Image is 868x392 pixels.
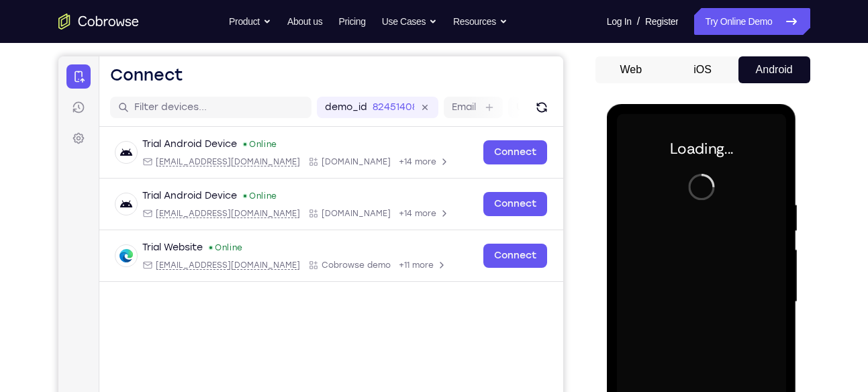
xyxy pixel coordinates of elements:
span: +14 more [340,100,378,111]
a: About us [287,8,322,35]
span: android@example.com [97,100,242,111]
span: +14 more [340,152,378,162]
span: Cobrowse.io [263,152,332,162]
span: Cobrowse demo [263,203,332,214]
div: App [250,152,332,162]
span: +11 more [340,203,375,214]
a: Try Online Demo [694,8,810,35]
div: Trial Android Device [84,81,179,95]
div: Trial Website [84,185,144,198]
div: App [250,100,332,111]
button: Resources [453,8,508,35]
a: Connect [425,187,489,211]
div: Online [184,83,219,93]
div: Email [84,152,242,162]
div: Open device details [41,122,505,174]
span: / [637,13,640,30]
div: New devices found. [185,87,188,89]
button: Use Cases [382,8,437,35]
div: New devices found. [151,190,154,193]
span: Cobrowse.io [263,100,332,111]
button: Web [595,56,667,83]
div: Online [184,134,219,145]
div: App [250,203,332,214]
a: Connect [425,84,489,108]
div: Online [150,186,185,197]
a: Connect [425,136,489,160]
a: Pricing [338,8,365,35]
span: web@example.com [97,203,242,214]
div: Email [84,100,242,111]
button: Product [229,8,271,35]
div: Trial Android Device [84,133,179,146]
a: Go to the home page [58,13,139,30]
div: Open device details [41,174,505,226]
a: Log In [607,8,632,35]
div: New devices found. [185,138,188,141]
span: android@example.com [97,152,242,162]
a: Register [645,8,678,35]
button: Android [738,56,810,83]
div: Email [84,203,242,214]
button: iOS [667,56,738,83]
